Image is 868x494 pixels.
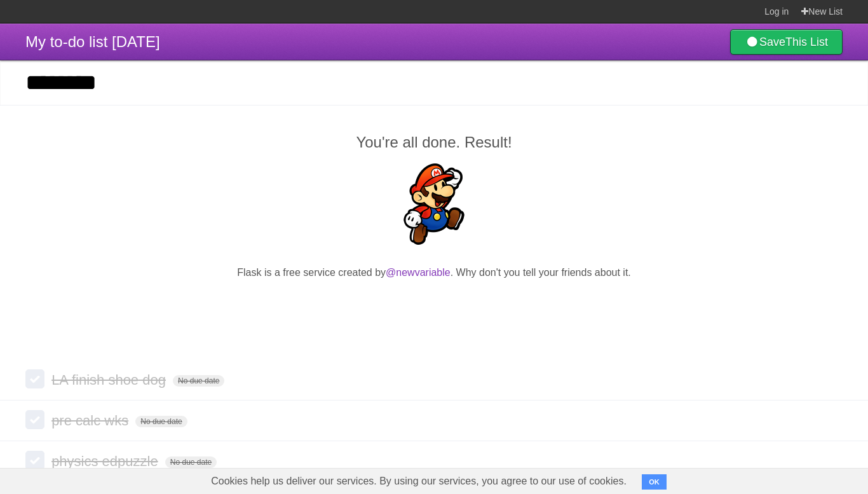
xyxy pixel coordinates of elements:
[25,265,843,280] p: Flask is a free service created by . Why don't you tell your friends about it.
[730,29,843,55] a: SaveThis List
[135,416,187,427] span: No due date
[51,413,132,429] span: pre calc wks
[393,163,475,245] img: Super Mario
[198,469,639,494] span: Cookies help us deliver our services. By using our services, you agree to our use of cookies.
[25,33,160,50] span: My to-do list [DATE]
[25,451,44,470] label: Done
[25,369,44,388] label: Done
[51,372,169,388] span: LA finish shoe dog
[25,410,44,429] label: Done
[165,456,217,468] span: No due date
[386,267,451,278] a: @newvariable
[173,375,224,387] span: No due date
[642,474,667,490] button: OK
[51,453,161,469] span: physics edpuzzle
[785,36,828,48] b: This List
[25,131,843,154] h2: You're all done. Result!
[411,296,458,314] iframe: X Post Button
